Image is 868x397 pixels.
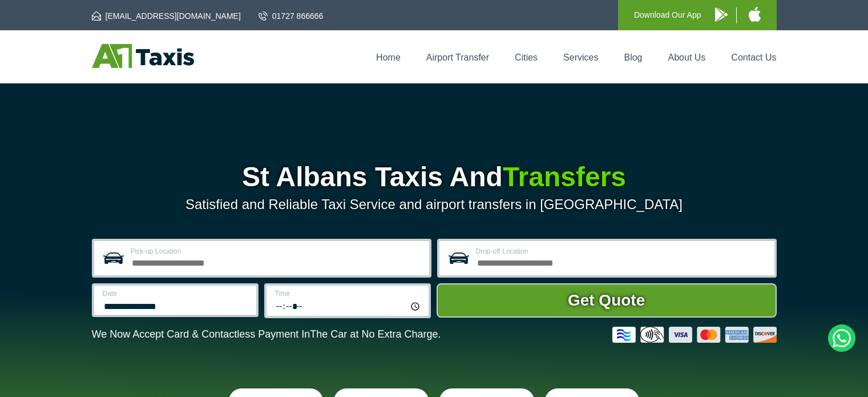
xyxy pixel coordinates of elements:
img: A1 Taxis St Albans LTD [92,44,194,68]
span: The Car at No Extra Charge. [310,328,441,340]
img: Credit And Debit Cards [612,327,777,343]
p: Satisfied and Reliable Taxi Service and airport transfers in [GEOGRAPHIC_DATA] [92,197,777,212]
iframe: chat widget [712,372,862,397]
a: Blog [624,53,642,62]
a: About Us [668,53,706,62]
a: 01727 866666 [259,10,324,22]
label: Time [275,290,422,297]
img: A1 Taxis iPhone App [749,7,761,22]
button: Get Quote [437,283,777,318]
a: Cities [515,53,538,62]
p: Download Our App [634,8,701,22]
a: Services [563,53,598,62]
label: Drop-off Location [476,248,768,255]
h1: St Albans Taxis And [92,163,777,191]
a: Contact Us [731,53,776,62]
p: We Now Accept Card & Contactless Payment In [92,328,441,340]
img: A1 Taxis Android App [715,7,728,22]
label: Pick-up Location [131,248,422,255]
label: Date [103,290,249,297]
a: Airport Transfer [426,53,489,62]
a: [EMAIL_ADDRESS][DOMAIN_NAME] [92,10,241,22]
span: Transfers [503,162,626,192]
a: Home [376,53,401,62]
